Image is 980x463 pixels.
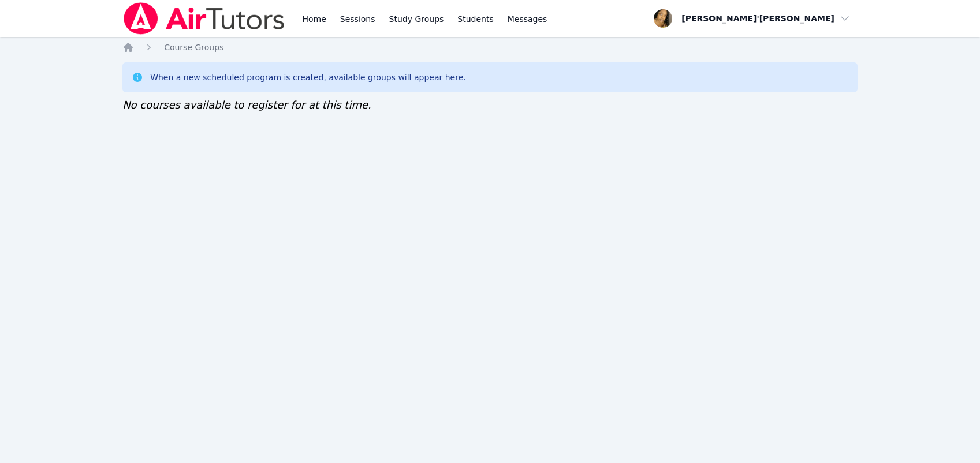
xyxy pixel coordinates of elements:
[122,2,286,35] img: Air Tutors
[164,43,223,52] span: Course Groups
[164,42,223,53] a: Course Groups
[150,72,466,83] div: When a new scheduled program is created, available groups will appear here.
[122,42,858,53] nav: Breadcrumb
[508,13,547,25] span: Messages
[122,99,371,111] span: No courses available to register for at this time.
